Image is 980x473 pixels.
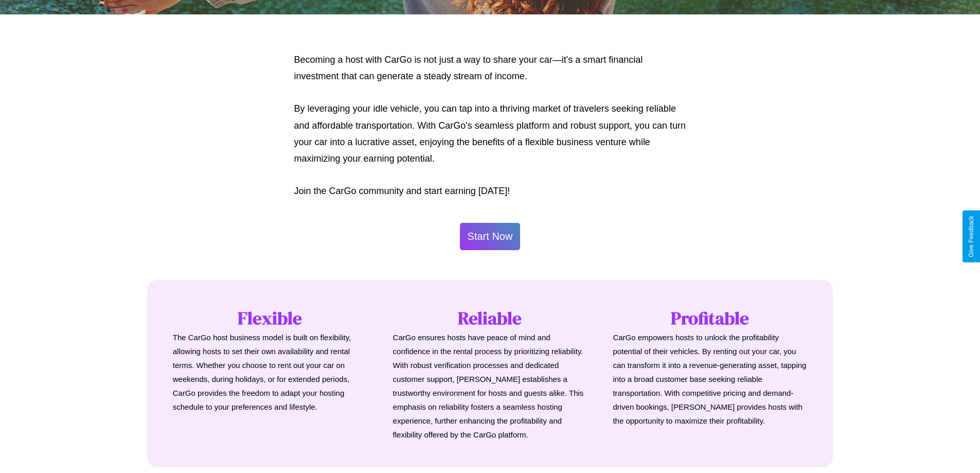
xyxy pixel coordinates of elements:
p: CarGo ensures hosts have peace of mind and confidence in the rental process by prioritizing relia... [393,330,587,442]
h1: Flexible [173,306,367,330]
p: The CarGo host business model is built on flexibility, allowing hosts to set their own availabili... [173,330,367,414]
p: Join the CarGo community and start earning [DATE]! [294,183,686,199]
h1: Reliable [393,306,587,330]
p: By leveraging your idle vehicle, you can tap into a thriving market of travelers seeking reliable... [294,100,686,167]
p: CarGo empowers hosts to unlock the profitability potential of their vehicles. By renting out your... [613,330,807,428]
div: Give Feedback [968,216,975,257]
p: Becoming a host with CarGo is not just a way to share your car—it's a smart financial investment ... [294,51,686,85]
h1: Profitable [613,306,807,330]
button: Start Now [460,223,521,250]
